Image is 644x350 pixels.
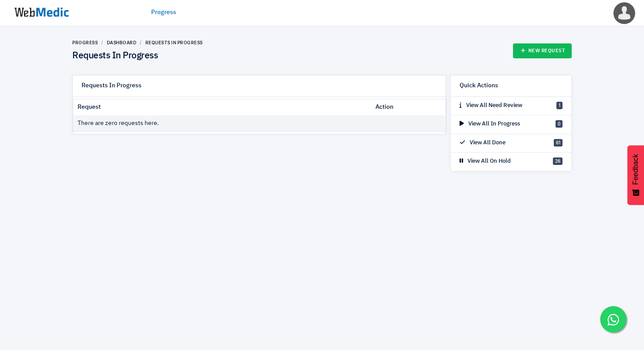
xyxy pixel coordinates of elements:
[460,82,498,90] h6: Quick Actions
[72,50,203,62] h4: Requests In Progress
[627,145,644,205] button: Feedback - Show survey
[72,39,203,46] nav: breadcrumb
[554,139,563,146] span: 61
[513,43,572,58] a: New Request
[556,102,563,109] span: 1
[460,157,511,166] p: View All On Hold
[553,157,563,165] span: 26
[151,8,176,17] a: Progress
[107,40,137,45] a: Dashboard
[460,120,520,129] p: View All In Progress
[460,139,506,147] p: View All Done
[371,99,408,115] th: Action
[145,40,203,45] a: Requests In Progress
[556,120,563,128] span: 0
[460,101,522,110] p: View All Need Review
[73,99,371,115] th: Request
[81,82,142,90] h6: Requests In Progress
[73,115,371,132] td: There are zero requests here.
[632,154,640,185] span: Feedback
[72,40,98,45] a: Progress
